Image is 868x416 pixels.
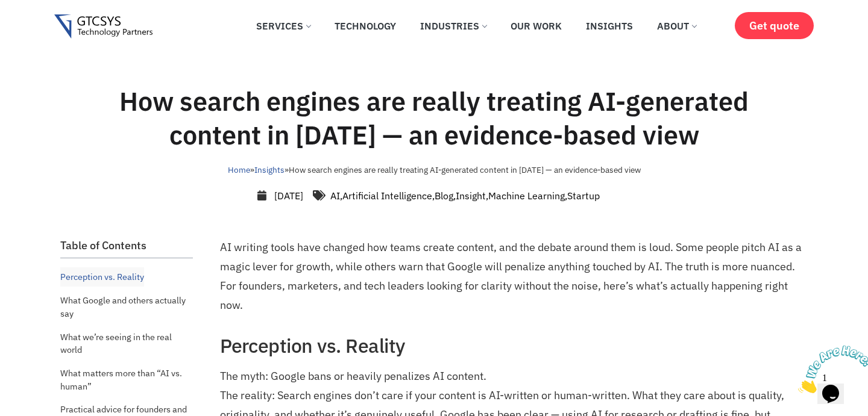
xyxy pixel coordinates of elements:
a: Artificial Intelligence [342,190,432,202]
a: What we’re seeing in the real world [60,328,193,359]
h2: Table of Contents [60,239,193,252]
img: Gtcsys logo [54,14,153,39]
a: What matters more than “AI vs. human” [60,364,193,396]
span: » » [228,164,641,175]
a: Services [247,13,319,39]
a: Home [228,164,250,175]
time: [DATE] [274,190,303,202]
a: Perception vs. Reality [60,267,144,287]
a: Get quote [735,12,814,39]
a: Startup [567,190,600,202]
a: What Google and others actually say [60,291,193,323]
a: Insights [577,13,642,39]
a: Our Work [502,13,571,39]
iframe: chat widget [793,341,868,398]
h2: Perception vs. Reality [220,334,805,357]
a: Technology [325,13,405,39]
p: AI writing tools have changed how teams create content, and the debate around them is loud. Some ... [220,238,805,315]
a: Insight [456,190,486,202]
span: 1 [5,5,10,15]
a: Insights [254,164,285,175]
a: Industries [411,13,495,39]
span: , , , , , [330,190,600,202]
a: About [648,13,705,39]
img: Chat attention grabber [5,5,80,52]
a: Machine Learning [488,190,565,202]
a: AI [330,190,340,202]
span: How search engines are really treating AI-generated content in [DATE] — an evidence-based view [289,164,641,175]
span: Get quote [749,19,799,32]
a: Blog [435,190,453,202]
h1: How search engines are really treating AI-generated content in [DATE] — an evidence-based view [92,84,776,152]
